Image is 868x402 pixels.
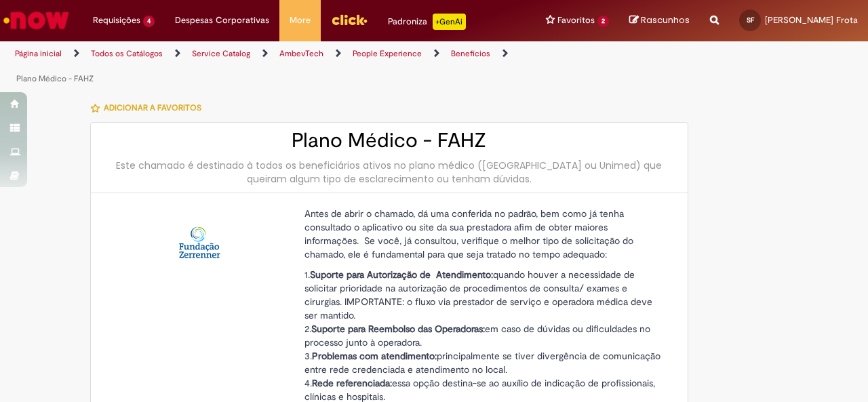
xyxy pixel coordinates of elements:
[15,48,62,59] a: Página inicial
[747,16,754,24] span: SF
[312,350,437,362] strong: Problemas com atendimento:
[597,16,609,27] span: 2
[433,14,466,30] p: +GenAi
[91,48,163,59] a: Todos os Catálogos
[104,129,674,152] h2: Plano Médico - FAHZ
[192,48,250,59] a: Service Catalog
[629,14,690,27] a: Rascunhos
[16,73,94,84] a: Plano Médico - FAHZ
[104,102,201,113] span: Adicionar a Favoritos
[311,323,485,335] strong: Suporte para Reembolso das Operadoras:
[279,48,323,59] a: AmbevTech
[557,14,595,27] span: Favoritos
[353,48,422,59] a: People Experience
[175,14,269,27] span: Despesas Corporativas
[331,9,368,30] img: click_logo_yellow_360x200.png
[310,268,493,281] strong: Suporte para Autorização de Atendimento:
[10,41,568,92] ul: Trilhas de página
[90,94,209,122] button: Adicionar a Favoritos
[143,16,155,27] span: 4
[290,14,311,27] span: More
[304,207,664,261] p: Antes de abrir o chamado, dá uma conferida no padrão, bem como já tenha consultado o aplicativo o...
[1,7,71,34] img: ServiceNow
[312,377,392,389] strong: Rede referenciada:
[451,48,490,59] a: Benefícios
[765,14,858,26] span: [PERSON_NAME] Frota
[388,14,466,30] div: Padroniza
[178,220,221,264] img: Plano Médico - FAHZ
[104,159,674,186] div: Este chamado é destinado à todos os beneficiários ativos no plano médico ([GEOGRAPHIC_DATA] ou Un...
[641,14,690,26] span: Rascunhos
[93,14,140,27] span: Requisições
